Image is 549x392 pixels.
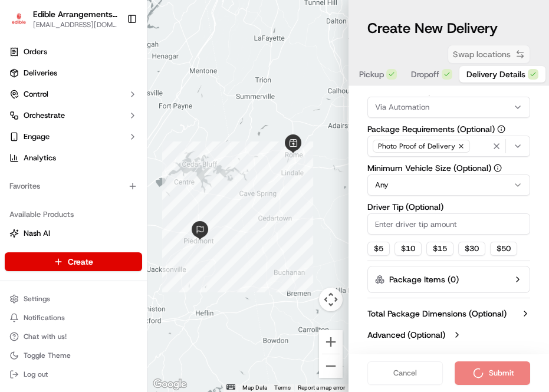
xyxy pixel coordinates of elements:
a: 💻API Documentation [95,166,194,187]
button: Start new chat [200,116,215,130]
img: Edible Arrangements - Rome, GA [9,11,28,28]
label: Advanced (Optional) [367,329,445,341]
span: Chat with us! [24,332,67,341]
span: Pylon [117,199,143,208]
div: Favorites [5,177,142,196]
span: Orchestrate [24,110,65,121]
button: Package Requirements (Optional) [497,125,505,133]
button: Advanced (Optional) [367,329,531,341]
span: Nash AI [24,228,50,239]
span: Analytics [24,153,56,163]
span: Deliveries [24,68,57,78]
img: Nash [12,11,35,35]
span: Engage [24,131,50,142]
label: Package Items ( 0 ) [389,274,459,285]
span: Notifications [24,313,65,322]
label: Driver Tip (Optional) [367,203,531,211]
button: Edible Arrangements - Rome, GAEdible Arrangements - [GEOGRAPHIC_DATA], [GEOGRAPHIC_DATA][EMAIL_AD... [5,5,122,33]
div: Start new chat [40,112,193,124]
span: Orders [24,47,47,57]
button: Package Items (0) [367,266,531,293]
a: Terms (opens in new tab) [274,384,291,391]
button: Orchestrate [5,106,142,125]
span: Pickup [359,68,384,80]
span: Log out [24,370,48,379]
button: [EMAIL_ADDRESS][DOMAIN_NAME] [33,20,117,29]
label: Package Requirements (Optional) [367,125,531,133]
span: Settings [24,294,50,304]
a: Report a map error [298,384,345,391]
img: Google [150,377,189,392]
button: Create [5,252,142,271]
button: Photo Proof of Delivery [367,136,531,157]
button: Map camera controls [319,288,343,311]
label: Total Package Dimensions (Optional) [367,308,507,319]
a: Powered byPylon [83,199,143,208]
button: Keyboard shortcuts [226,384,235,390]
div: 💻 [100,172,109,181]
button: Zoom in [319,330,343,354]
span: API Documentation [111,170,189,182]
a: Orders [5,42,142,61]
label: Minimum Vehicle Size (Optional) [367,164,531,172]
button: Notifications [5,309,142,326]
button: Toggle Theme [5,347,142,364]
button: $50 [490,242,517,256]
button: Chat with us! [5,328,142,345]
h1: Create New Delivery [367,19,498,38]
button: Minimum Vehicle Size (Optional) [494,164,502,172]
span: Delivery Details [466,68,525,80]
p: Welcome 👋 [12,47,215,65]
img: 1736555255976-a54dd68f-1ca7-489b-9aae-adbdc363a1c4 [12,112,33,133]
span: Toggle Theme [24,351,71,360]
button: Edible Arrangements - [GEOGRAPHIC_DATA], [GEOGRAPHIC_DATA] [33,8,117,20]
div: We're available if you need us! [40,124,149,133]
button: $15 [426,242,453,256]
button: $10 [395,242,422,256]
span: Via Automation [375,102,429,113]
button: Nash AI [5,224,142,243]
button: Via Automation [367,97,531,118]
a: Deliveries [5,64,142,83]
span: Knowledge Base [24,170,90,182]
button: Log out [5,366,142,383]
button: Engage [5,127,142,146]
span: Create [68,256,93,268]
button: Control [5,85,142,104]
input: Enter driver tip amount [367,213,531,235]
button: Total Package Dimensions (Optional) [367,308,531,319]
a: Analytics [5,149,142,167]
span: Dropoff [411,68,439,80]
a: Open this area in Google Maps (opens a new window) [150,377,189,392]
div: Available Products [5,205,142,224]
input: Got a question? Start typing here... [31,75,212,88]
span: Photo Proof of Delivery [378,141,455,151]
span: Control [24,89,48,100]
a: 📗Knowledge Base [7,166,95,187]
button: Zoom out [319,354,343,378]
button: Map Data [242,384,267,392]
button: $30 [458,242,485,256]
button: $5 [367,242,390,256]
button: Settings [5,291,142,307]
a: Nash AI [9,228,137,239]
div: 📗 [12,172,21,181]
